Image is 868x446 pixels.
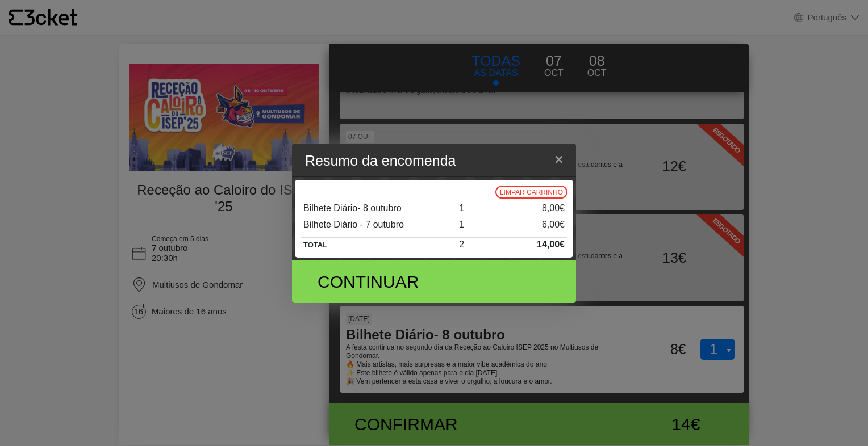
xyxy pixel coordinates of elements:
div: 6,00€ [500,218,567,232]
div: 1 [456,201,500,215]
div: 2 [456,237,500,252]
div: 1 [456,218,500,232]
button: Continuar [292,260,576,303]
h5: Resumo da encomenda [305,150,456,172]
div: Continuar [309,269,475,294]
div: 8,00€ [500,201,567,215]
div: 14,00€ [500,237,567,252]
div: Bilhete Diário - 7 outubro [301,218,456,232]
span: × [554,150,563,169]
button: Limpar carrinho [495,186,567,199]
div: TOTAL [301,237,456,252]
button: Close [545,141,572,178]
div: Bilhete Diário- 8 outubro [301,201,456,215]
